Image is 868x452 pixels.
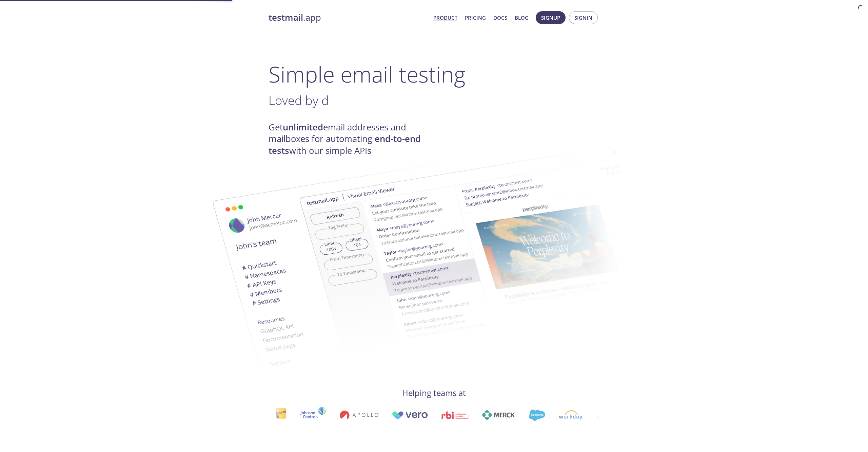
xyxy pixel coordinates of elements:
img: merck [482,410,515,420]
img: salesforce [528,410,545,421]
a: Pricing [465,13,486,22]
strong: testmail [269,12,303,23]
img: vero [392,411,428,419]
h1: Simple email testing [269,61,599,87]
h4: Get email addresses and mailboxes for automating with our simple APIs [269,122,434,157]
img: testmail-email-viewer [187,157,553,387]
a: Product [433,13,457,22]
a: Docs [493,13,507,22]
strong: end-to-end tests [269,133,421,156]
img: johnsoncontrols [300,407,326,423]
span: Signin [574,13,592,22]
img: apollo [339,410,378,420]
img: rbi [441,411,469,419]
span: Loved by d [269,92,329,109]
strong: unlimited [283,121,323,133]
a: testmail.app [269,12,428,23]
img: testmail-email-viewer [299,135,665,365]
img: interac [275,408,286,422]
button: Signin [569,11,598,24]
button: Signup [536,11,566,24]
img: workday [558,410,583,420]
span: Signup [541,13,560,22]
h4: Helping teams at [269,387,599,398]
a: Blog [515,13,529,22]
